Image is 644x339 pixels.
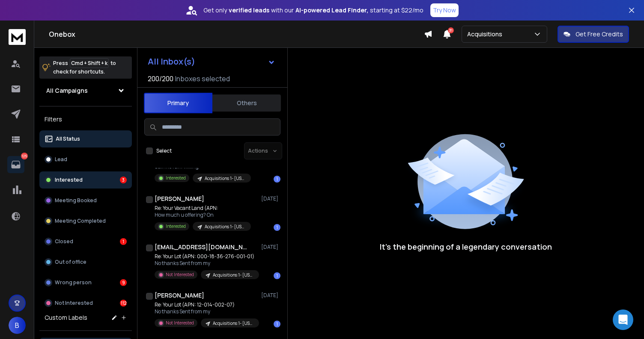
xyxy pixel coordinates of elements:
[166,175,186,181] p: Interested
[148,74,173,84] span: 200 / 200
[55,279,92,286] p: Wrong person
[39,295,132,312] button: Not Interested112
[213,320,254,327] p: Acquisitions 1- [US_STATE]
[56,136,80,142] p: All Status
[155,205,251,212] p: Re: Your Vacant Land (APN:
[613,310,633,330] div: Open Intercom Messenger
[9,317,26,334] button: B
[274,321,280,327] div: 1
[45,313,87,322] h3: Custom Labels
[261,292,280,299] p: [DATE]
[166,320,194,326] p: Not Interested
[229,6,269,15] strong: verified leads
[558,26,629,43] button: Get Free Credits
[213,272,254,278] p: Acquisitions 1- [US_STATE]
[155,301,257,308] p: Re: Your Lot (APN: 12-014-002-07)
[144,93,212,113] button: Primary
[155,260,257,267] p: No thanks Sent from my
[39,254,132,271] button: Out of office
[448,27,454,33] span: 31
[155,253,257,260] p: Re: Your Lot (APN: 000-18-36-276-001-01)
[261,244,280,251] p: [DATE]
[155,243,249,251] h1: [EMAIL_ADDRESS][DOMAIN_NAME]
[39,212,132,230] button: Meeting Completed
[155,291,204,300] h1: [PERSON_NAME]
[39,171,132,189] button: Interested3
[155,195,204,203] h1: [PERSON_NAME]
[156,147,172,154] label: Select
[49,29,424,39] h1: Onebox
[21,153,28,159] p: 125
[55,238,73,245] p: Closed
[261,195,280,202] p: [DATE]
[120,300,127,307] div: 112
[467,30,506,38] p: Acquisitions
[155,308,257,315] p: No thanks Sent from my
[274,176,280,183] div: 1
[166,223,186,230] p: Interested
[39,130,132,147] button: All Status
[155,212,251,218] p: How much u offering? On
[430,3,459,17] button: Try Now
[39,192,132,209] button: Meeting Booked
[39,113,132,125] h3: Filters
[55,197,97,204] p: Meeting Booked
[55,300,93,307] p: Not Interested
[55,259,86,265] p: Out of office
[70,58,109,68] span: Cmd + Shift + k
[274,272,280,279] div: 1
[120,279,127,286] div: 9
[175,74,230,84] h3: Inboxes selected
[9,29,26,45] img: logo
[39,233,132,250] button: Closed1
[55,218,106,224] p: Meeting Completed
[46,86,88,95] h1: All Campaigns
[433,6,456,15] p: Try Now
[380,241,552,253] p: It’s the beginning of a legendary conversation
[55,177,83,183] p: Interested
[203,6,423,15] p: Get only with our starting at $22/mo
[212,94,281,112] button: Others
[39,151,132,168] button: Lead
[575,30,623,38] p: Get Free Credits
[39,82,132,99] button: All Campaigns
[205,224,246,230] p: Acquisitions 1- [US_STATE]
[7,156,24,173] a: 125
[295,6,368,15] strong: AI-powered Lead Finder,
[205,175,246,182] p: Acquisitions 1- [US_STATE]
[148,57,195,66] h1: All Inbox(s)
[120,238,127,245] div: 1
[120,177,127,183] div: 3
[141,53,282,70] button: All Inbox(s)
[166,271,194,278] p: Not Interested
[55,156,67,163] p: Lead
[53,59,116,76] p: Press to check for shortcuts.
[39,274,132,291] button: Wrong person9
[274,224,280,231] div: 1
